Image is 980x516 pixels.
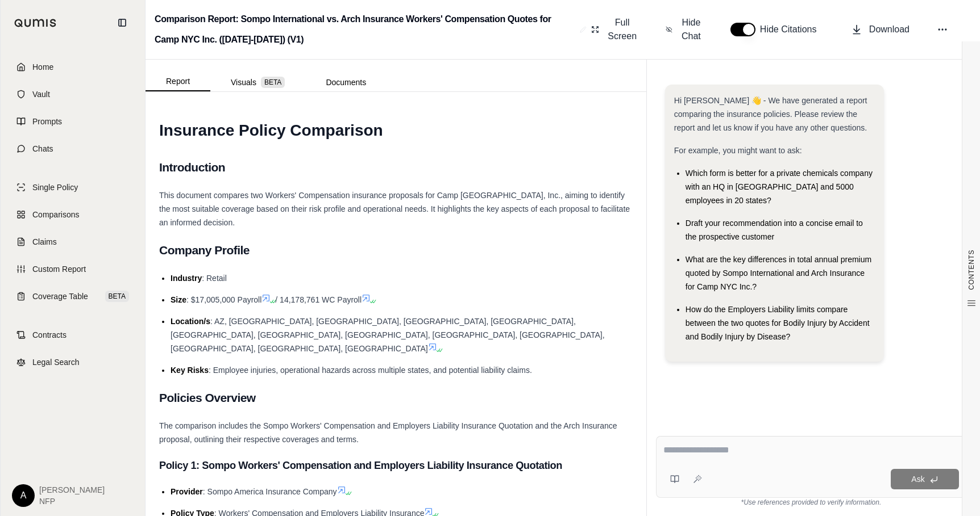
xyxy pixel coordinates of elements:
[113,14,131,32] button: Collapse sidebar
[203,487,337,496] span: : Sompo America Insurance Company
[202,274,227,283] span: : Retail
[911,475,924,484] span: Ask
[7,54,138,79] a: Home
[159,191,630,227] span: This document compares two Workers' Compensation insurance proposals for Camp [GEOGRAPHIC_DATA], ...
[39,496,105,507] span: NFP
[159,156,633,179] h2: Introduction
[686,169,873,205] span: Which form is better for a private chemicals company with an HQ in [GEOGRAPHIC_DATA] and 5000 emp...
[32,236,57,247] span: Claims
[869,23,910,36] span: Download
[261,77,285,88] span: BETA
[32,143,53,154] span: Chats
[661,11,708,48] button: Hide Chat
[674,146,802,155] span: For example, you might want to ask:
[7,175,138,200] a: Single Policy
[7,202,138,227] a: Comparisons
[32,291,88,302] span: Coverage Table
[171,317,210,326] span: Location/s
[7,136,138,161] a: Chats
[171,317,605,353] span: : AZ, [GEOGRAPHIC_DATA], [GEOGRAPHIC_DATA], [GEOGRAPHIC_DATA], [GEOGRAPHIC_DATA], [GEOGRAPHIC_DAT...
[656,498,966,507] div: *Use references provided to verify information.
[12,484,35,507] div: A
[674,96,867,132] span: Hi [PERSON_NAME] 👋 - We have generated a report comparing the insurance policies. Please review t...
[210,73,305,91] button: Visuals
[967,250,976,290] span: CONTENTS
[7,82,138,107] a: Vault
[159,421,617,444] span: The comparison includes the Sompo Workers' Compensation and Employers Liability Insurance Quotati...
[171,366,209,375] span: Key Risks
[32,209,79,220] span: Comparisons
[171,274,202,283] span: Industry
[32,116,62,127] span: Prompts
[209,366,532,375] span: : Employee injuries, operational hazards across multiple states, and potential liability claims.
[7,284,138,309] a: Coverage TableBETA
[686,255,871,291] span: What are the key differences in total annual premium quoted by Sompo International and Arch Insur...
[846,18,914,41] button: Download
[105,291,129,302] span: BETA
[171,487,203,496] span: Provider
[39,484,105,496] span: [PERSON_NAME]
[7,350,138,375] a: Legal Search
[275,295,362,304] span: / 14,178,761 WC Payroll
[32,356,80,368] span: Legal Search
[686,219,863,241] span: Draft your recommendation into a concise email to the prospective customer
[7,229,138,254] a: Claims
[171,295,186,304] span: Size
[32,263,86,275] span: Custom Report
[7,109,138,134] a: Prompts
[14,19,57,27] img: Qumis Logo
[32,61,53,73] span: Home
[679,16,703,43] span: Hide Chat
[146,72,210,91] button: Report
[305,73,387,91] button: Documents
[891,469,959,489] button: Ask
[159,238,633,262] h2: Company Profile
[32,329,67,341] span: Contracts
[155,9,575,50] h2: Comparison Report: Sompo International vs. Arch Insurance Workers' Compensation Quotes for Camp N...
[159,115,633,146] h1: Insurance Policy Comparison
[32,89,50,100] span: Vault
[7,322,138,347] a: Contracts
[159,386,633,410] h2: Policies Overview
[606,16,638,43] span: Full Screen
[760,23,824,36] span: Hide Citations
[686,305,870,341] span: How do the Employers Liability limits compare between the two quotes for Bodily Injury by Acciden...
[587,11,643,48] button: Full Screen
[186,295,261,304] span: : $17,005,000 Payroll
[7,257,138,282] a: Custom Report
[159,455,633,476] h3: Policy 1: Sompo Workers' Compensation and Employers Liability Insurance Quotation
[32,182,78,193] span: Single Policy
